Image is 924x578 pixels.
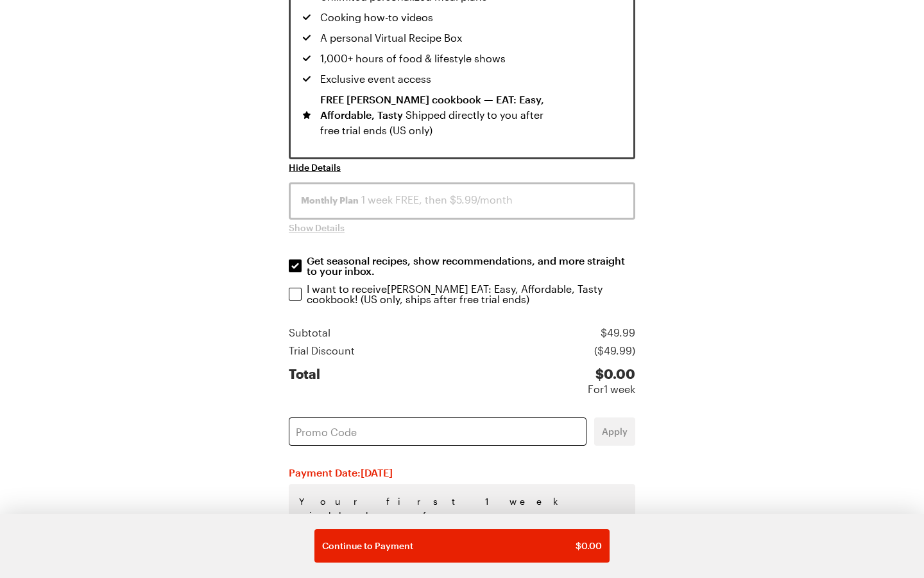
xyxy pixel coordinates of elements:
div: ($ 49.99 ) [594,343,635,358]
div: For 1 week [588,381,635,397]
button: Show Details [289,222,345,234]
p: I want to receive [PERSON_NAME] EAT: Easy, Affordable, Tasty cookbook ! (US only, ships after fre... [307,284,637,304]
span: Shipped directly to you after free trial ends (US only) [320,109,543,136]
div: Trial Discount [289,343,355,358]
input: Promo Code [289,417,586,446]
span: A personal Virtual Recipe Box [320,30,462,46]
span: Continue to Payment [322,539,413,552]
h2: Payment Date: [DATE] [289,466,635,479]
button: Hide Details [289,161,341,174]
span: Cooking how-to videos [320,10,433,25]
div: Total [289,366,320,397]
p: Get seasonal recipes, show recommendations, and more straight to your inbox. [307,256,637,276]
span: $ 0.00 [576,539,602,552]
section: Price summary [289,325,635,397]
span: 1,000+ hours of food & lifestyle shows [320,51,506,66]
div: FREE [PERSON_NAME] cookbook — EAT: Easy, Affordable, Tasty [320,92,547,138]
button: Continue to Payment$0.00 [314,529,610,563]
div: Subtotal [289,325,330,340]
div: 1 week FREE, then $5.99/month [301,192,623,207]
div: $ 49.99 [601,325,635,340]
input: Get seasonal recipes, show recommendations, and more straight to your inbox. [289,259,302,272]
input: I want to receive[PERSON_NAME] EAT: Easy, Affordable, Tasty cookbook! (US only, ships after free ... [289,288,302,301]
span: Monthly Plan [301,194,359,207]
span: Exclusive event access [320,71,431,87]
div: $ 0.00 [588,366,635,381]
button: Monthly Plan 1 week FREE, then $5.99/month [289,182,635,220]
